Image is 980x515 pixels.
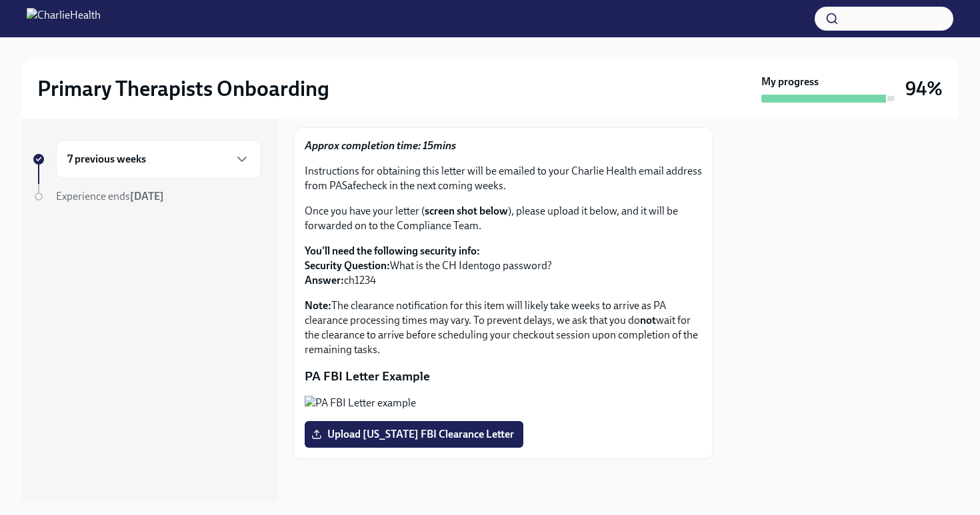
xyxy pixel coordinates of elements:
[305,396,702,410] button: Zoom image
[305,245,480,257] strong: You'll need the following security info:
[27,8,101,29] img: CharlieHealth
[37,75,329,102] h2: Primary Therapists Onboarding
[305,164,702,193] p: Instructions for obtaining this letter will be emailed to your Charlie Health email address from ...
[305,139,456,152] strong: Approx completion time: 15mins
[905,77,943,101] h3: 94%
[305,368,702,385] p: PA FBI Letter Example
[761,75,819,89] strong: My progress
[67,152,146,167] h6: 7 previous weeks
[314,428,514,441] span: Upload [US_STATE] FBI Clearance Letter
[56,190,164,203] span: Experience ends
[305,299,331,312] strong: Note:
[56,140,261,179] div: 7 previous weeks
[425,205,508,217] strong: screen shot below
[305,204,702,233] p: Once you have your letter ( ), please upload it below, and it will be forwarded on to the Complia...
[305,259,390,272] strong: Security Question:
[640,314,656,326] strong: not
[305,298,702,357] p: The clearance notification for this item will likely take weeks to arrive as PA clearance process...
[305,421,523,448] label: Upload [US_STATE] FBI Clearance Letter
[130,190,164,203] strong: [DATE]
[305,274,344,286] strong: Answer:
[305,244,702,288] p: What is the CH Identogo password? ch1234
